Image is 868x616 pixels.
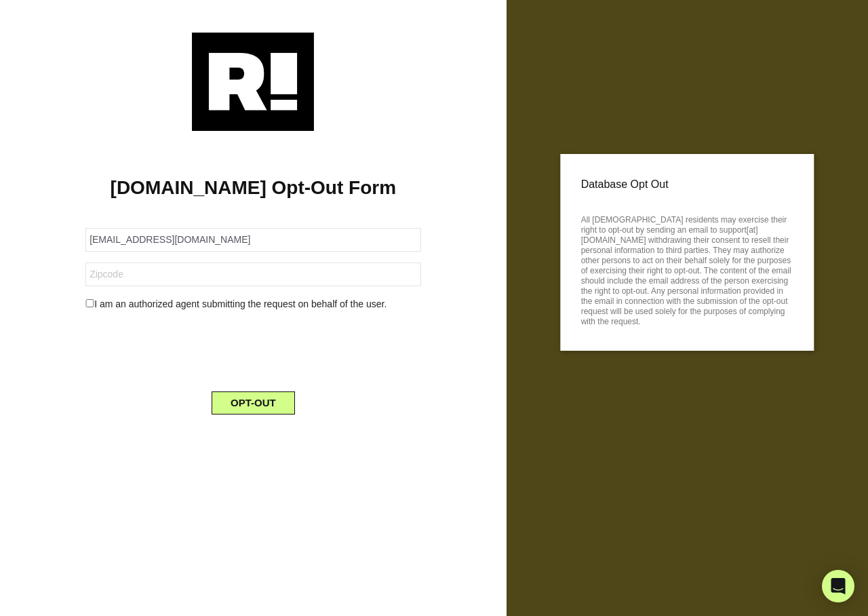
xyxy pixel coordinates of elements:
[581,211,793,327] p: All [DEMOGRAPHIC_DATA] residents may exercise their right to opt-out by sending an email to suppo...
[150,322,356,375] iframe: reCAPTCHA
[822,570,854,602] div: Open Intercom Messenger
[192,33,314,131] img: Retention.com
[212,391,295,415] button: OPT-OUT
[85,228,420,252] input: Email Address
[20,176,486,199] h1: [DOMAIN_NAME] Opt-Out Form
[581,174,793,195] p: Database Opt Out
[75,297,431,311] div: I am an authorized agent submitting the request on behalf of the user.
[85,263,420,286] input: Zipcode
